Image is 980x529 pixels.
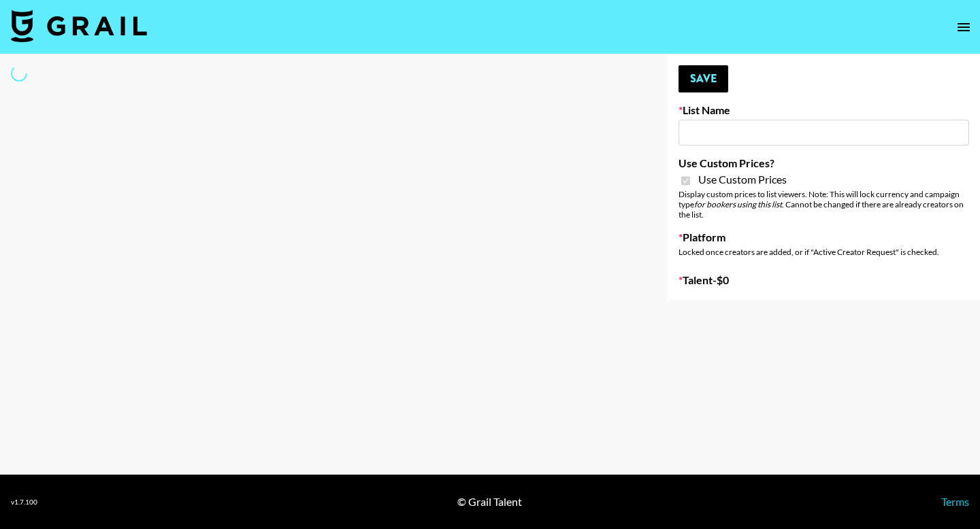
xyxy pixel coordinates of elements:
label: Use Custom Prices? [679,156,969,170]
button: open drawer [950,14,977,41]
label: Talent - $ 0 [679,273,969,287]
div: Display custom prices to list viewers. Note: This will lock currency and campaign type . Cannot b... [679,189,969,220]
div: Locked once creators are added, or if "Active Creator Request" is checked. [679,247,969,257]
em: for bookers using this list [694,199,782,209]
img: Grail Talent [11,10,147,42]
label: Platform [679,231,969,244]
label: List Name [679,103,969,117]
div: v 1.7.100 [11,498,37,507]
button: Save [679,65,728,92]
a: Terms [941,495,969,508]
div: © Grail Talent [457,495,522,509]
span: Use Custom Prices [698,173,787,186]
